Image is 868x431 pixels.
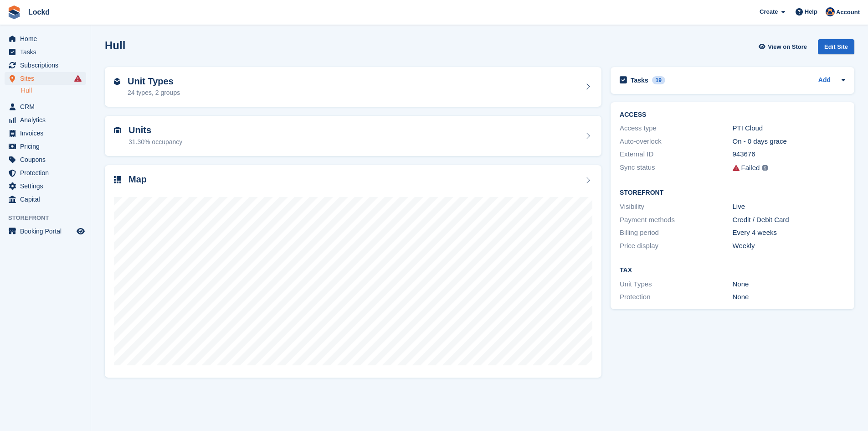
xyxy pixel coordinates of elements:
[620,267,845,274] h2: Tax
[733,279,845,290] div: None
[620,123,732,134] div: Access type
[20,46,75,58] span: Tasks
[20,32,75,45] span: Home
[5,127,86,140] a: menu
[757,39,811,54] a: View on Store
[20,180,75,192] span: Settings
[5,100,86,113] a: menu
[652,76,665,84] div: 19
[620,162,732,174] div: Sync status
[620,189,845,197] h2: Storefront
[5,225,86,238] a: menu
[114,127,121,133] img: unit-icn-7be61d7bf1b0ce9d3e12c5938cc71ed9869f7b940bace4675aadf7bd6d80202e.svg
[826,7,835,16] img: Kris Thompson
[733,292,845,302] div: None
[620,292,732,302] div: Protection
[620,202,732,212] div: Visibility
[733,228,845,238] div: Every 4 weeks
[5,180,86,192] a: menu
[620,215,732,225] div: Payment methods
[733,241,845,251] div: Weekly
[620,241,732,251] div: Price display
[20,166,75,179] span: Protection
[5,46,86,58] a: menu
[5,166,86,179] a: menu
[733,215,845,225] div: Credit / Debit Card
[25,5,53,20] a: Lockd
[74,75,82,82] i: Smart entry sync failures have occurred
[818,75,831,86] a: Add
[5,193,86,206] a: menu
[5,140,86,153] a: menu
[105,165,601,378] a: Map
[741,163,760,173] div: Failed
[20,153,75,166] span: Coupons
[128,88,180,98] div: 24 types, 2 groups
[5,59,86,72] a: menu
[620,136,732,147] div: Auto-overlock
[20,193,75,206] span: Capital
[128,137,182,147] div: 31.30% occupancy
[114,176,121,183] img: map-icn-33ee37083ee616e46c38cad1a60f524a97daa1e2b2c8c0bc3eb3415660979fc1.svg
[818,39,854,58] a: Edit Site
[20,100,75,113] span: CRM
[20,72,75,85] span: Sites
[20,59,75,72] span: Subscriptions
[762,165,768,171] img: icon-info-grey-7440780725fd019a000dd9b08b2336e03edf1995a4989e88bcd33f0948082b44.svg
[5,32,86,45] a: menu
[768,42,807,52] span: View on Store
[5,72,86,85] a: menu
[20,127,75,140] span: Invoices
[631,76,648,84] h2: Tasks
[5,114,86,126] a: menu
[114,78,120,85] img: unit-type-icn-2b2737a686de81e16bb02015468b77c625bbabd49415b5ef34ead5e3b44a266d.svg
[75,226,86,237] a: Preview store
[733,202,845,212] div: Live
[128,76,180,87] h2: Unit Types
[760,7,778,16] span: Create
[20,114,75,126] span: Analytics
[805,7,817,16] span: Help
[21,86,86,95] a: Hull
[105,39,125,52] h2: Hull
[620,149,732,160] div: External ID
[620,111,845,119] h2: ACCESS
[836,8,860,17] span: Account
[733,149,845,160] div: 943676
[733,123,845,134] div: PTI Cloud
[20,225,75,238] span: Booking Portal
[128,174,147,185] h2: Map
[20,140,75,153] span: Pricing
[620,228,732,238] div: Billing period
[818,39,854,54] div: Edit Site
[105,67,601,107] a: Unit Types 24 types, 2 groups
[620,279,732,290] div: Unit Types
[8,213,91,223] span: Storefront
[128,125,182,135] h2: Units
[105,116,601,156] a: Units 31.30% occupancy
[5,153,86,166] a: menu
[7,5,21,19] img: stora-icon-8386f47178a22dfd0bd8f6a31ec36ba5ce8667c1dd55bd0f319d3a0aa187defe.svg
[733,136,845,147] div: On - 0 days grace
